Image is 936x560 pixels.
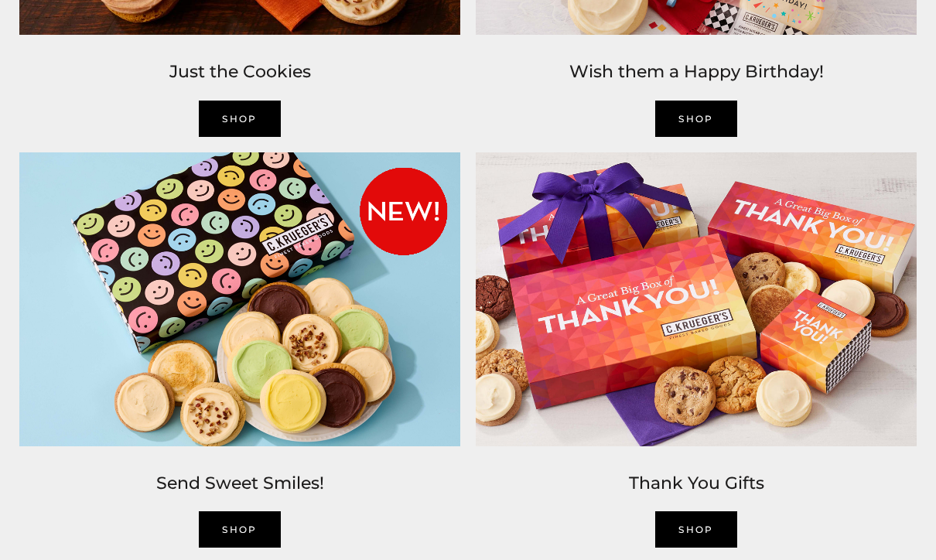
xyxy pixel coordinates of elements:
[12,145,468,454] img: C.Krueger’s image
[199,101,281,137] a: Shop
[468,145,924,454] img: C.Krueger’s image
[476,470,917,497] h2: Thank You Gifts
[476,58,917,86] h2: Wish them a Happy Birthday!
[19,470,460,497] h2: Send Sweet Smiles!
[655,511,737,548] a: shop
[655,101,737,137] a: SHOP
[19,58,460,86] h2: Just the Cookies
[199,511,281,548] a: SHOP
